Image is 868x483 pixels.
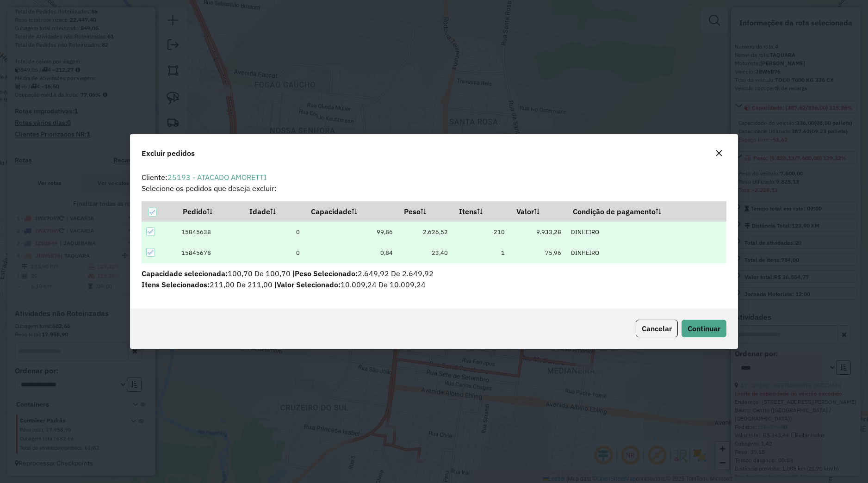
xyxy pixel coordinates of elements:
[682,320,726,337] button: Continuar
[453,222,510,242] td: 210
[142,269,228,278] span: Capacidade selecionada:
[142,280,210,289] span: Itens Selecionados:
[243,242,304,263] td: 0
[243,201,304,221] th: Idade
[397,222,453,242] td: 2.626,52
[510,242,566,263] td: 75,96
[176,201,243,221] th: Pedido
[167,173,267,182] a: 25193 - ATACADO AMORETTI
[176,222,243,242] td: 15845638
[142,268,726,279] p: 100,70 De 100,70 | 2.649,92 De 2.649,92
[304,242,397,263] td: 0,84
[510,222,566,242] td: 9.933,28
[566,222,726,242] td: DINHEIRO
[566,201,726,221] th: Condição de pagamento
[304,201,397,221] th: Capacidade
[277,280,341,289] span: Valor Selecionado:
[453,242,510,263] td: 1
[142,148,195,159] span: Excluir pedidos
[304,222,397,242] td: 99,86
[642,324,672,333] span: Cancelar
[142,279,726,290] p: 10.009,24 De 10.009,24
[176,242,243,263] td: 15845678
[243,222,304,242] td: 0
[397,201,453,221] th: Peso
[142,183,726,194] p: Selecione os pedidos que deseja excluir:
[688,324,720,333] span: Continuar
[142,280,277,289] span: 211,00 De 211,00 |
[510,201,566,221] th: Valor
[453,201,510,221] th: Itens
[295,269,358,278] span: Peso Selecionado:
[397,242,453,263] td: 23,40
[142,173,267,182] span: Cliente:
[636,320,678,337] button: Cancelar
[566,242,726,263] td: DINHEIRO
